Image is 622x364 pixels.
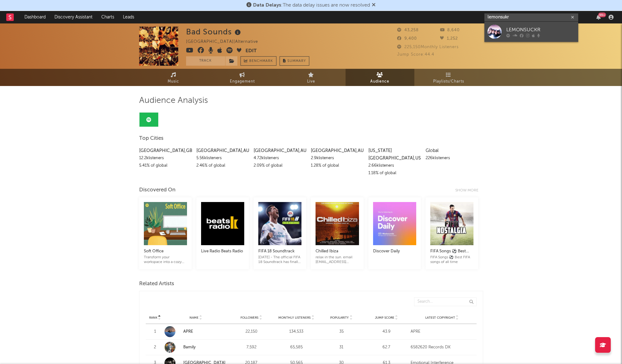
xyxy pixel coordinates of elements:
a: Charts [97,11,119,23]
div: 134,533 [276,329,317,335]
span: Popularity [330,316,349,320]
div: [GEOGRAPHIC_DATA] , AU [254,147,306,154]
div: 1 [149,329,161,335]
span: Live [307,78,315,85]
span: Summary [287,59,306,63]
div: FIFA 18 Soundtrack [258,248,301,255]
input: Search... [414,297,477,306]
div: 2.09 % of global [254,162,306,169]
div: [GEOGRAPHIC_DATA] | Alternative [186,38,265,46]
a: Discovery Assistant [50,11,97,23]
div: FIFA Songs ⚽ Best FIFA songs of all time [430,255,473,265]
a: Chilled Ibizarelax in the sun. email [EMAIL_ADDRESS][DOMAIN_NAME] [316,241,359,265]
div: [GEOGRAPHIC_DATA] , AU [311,147,363,154]
div: Chilled Ibiza [316,248,359,255]
div: [GEOGRAPHIC_DATA] , AU [196,147,249,154]
div: FIFA Songs ⚽ Best FIFA songs of all time [430,248,473,255]
div: [US_STATE][GEOGRAPHIC_DATA] , US [368,147,421,162]
div: LEMONSUCKR [506,26,575,33]
a: Bamily [164,342,227,353]
span: Audience Analysis [139,97,208,104]
div: 1.28 % of global [311,162,363,169]
span: Monthly Listeners [278,316,311,320]
span: 9,400 [397,37,417,41]
div: 226k listeners [426,154,478,162]
div: 2.46 % of global [196,162,249,169]
span: 225,150 Monthly Listeners [397,45,459,49]
span: Related Artists [139,280,174,288]
span: Data Delays [253,3,281,8]
span: : The data delay issues are now resolved [253,3,370,8]
span: Jump Score [375,316,394,320]
div: APRE [411,329,473,335]
a: Audience [346,69,414,86]
a: APRE [164,326,227,337]
a: Engagement [208,69,277,86]
div: 43.9 [366,329,407,335]
div: Transform your workspace into a cozy retreat with gentle tunes and warm vibes [144,255,187,265]
a: FIFA 18 Soundtrack[DATE] - The official FIFA 18 Soundtrack has finally arrived! For a complete li... [258,241,301,265]
div: 2 [149,344,161,351]
div: 6582620 Records DK [411,344,473,351]
span: 8,640 [440,28,460,32]
a: Soft OfficeTransform your workspace into a cozy retreat with gentle tunes and warm vibes [144,241,187,265]
input: Search for artists [484,13,578,21]
div: 35 [321,329,362,335]
a: FIFA Songs ⚽ Best FIFA songs of all timeFIFA Songs ⚽ Best FIFA songs of all time [430,241,473,265]
div: 5.56k listeners [196,154,249,162]
div: Bad Sounds [186,27,242,37]
a: Playlists/Charts [414,69,483,86]
span: Dismiss [372,3,376,8]
div: 22,150 [230,329,272,335]
div: [GEOGRAPHIC_DATA] , GB [139,147,192,154]
span: 1,252 [440,37,458,41]
a: Live [277,69,346,86]
div: 62.7 [366,344,407,351]
a: Music [139,69,208,86]
span: Music [168,78,179,85]
span: Top Cities [139,135,164,142]
a: Leads [119,11,139,23]
div: Show more [455,187,483,194]
div: 2.9k listeners [311,154,363,162]
span: Audience [370,78,389,85]
div: Soft Office [144,248,187,255]
a: Bamily [183,345,196,349]
div: 1.18 % of global [368,169,421,177]
a: Benchmark [240,56,276,66]
button: Summary [280,56,309,66]
div: Discover Daily [373,248,416,255]
div: 5.41 % of global [139,162,192,169]
button: Track [186,56,225,66]
div: 31 [321,344,362,351]
div: Discovered On [139,186,175,194]
span: Playlists/Charts [433,78,464,85]
div: 7,592 [230,344,272,351]
div: 99 + [598,13,606,17]
div: 65,585 [276,344,317,351]
span: Name [190,316,199,320]
a: Discover Daily [373,241,416,260]
div: Live Radio Beats Radio [201,248,244,255]
span: Jump Score: 44.4 [397,53,434,57]
div: 12.2k listeners [139,154,192,162]
span: Followers [240,316,258,320]
span: Benchmark [249,58,273,65]
span: Engagement [230,78,255,85]
a: Live Radio Beats Radio [201,241,244,260]
span: Latest Copyright [425,316,455,320]
div: 2.66k listeners [368,162,421,169]
button: 99+ [596,15,601,20]
div: 4.72k listeners [254,154,306,162]
span: Rank [149,316,157,320]
a: Dashboard [20,11,50,23]
a: LEMONSUCKR [484,22,578,42]
a: APRE [183,330,193,334]
button: Edit [245,47,257,55]
div: [DATE] - The official FIFA 18 Soundtrack has finally arrived! For a complete list of songs and mo... [258,255,301,265]
span: 43,258 [397,28,419,32]
div: relax in the sun. email [EMAIL_ADDRESS][DOMAIN_NAME] [316,255,359,265]
div: Global [426,147,478,154]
